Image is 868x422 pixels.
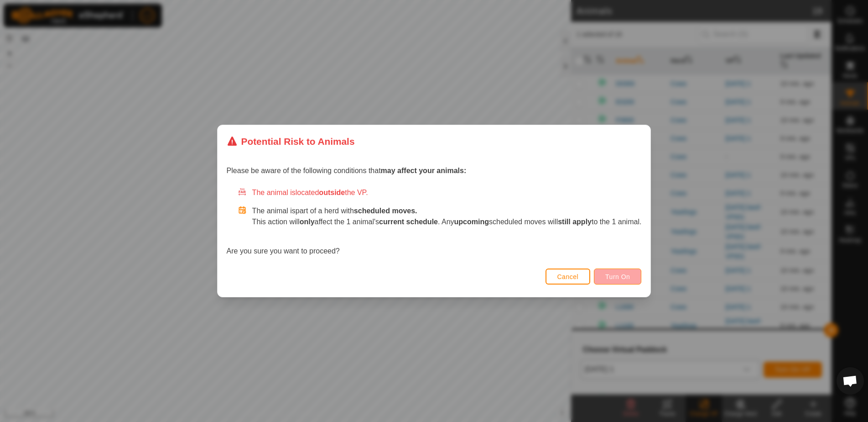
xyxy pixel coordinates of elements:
[454,218,489,226] strong: upcoming
[558,218,592,226] strong: still apply
[546,269,591,285] button: Cancel
[227,187,642,257] div: Are you sure you want to proceed?
[296,207,417,215] span: part of a herd with
[594,269,641,285] button: Turn On
[319,189,345,196] strong: outside
[227,134,355,148] div: Potential Risk to Animals
[227,167,467,174] span: Please be aware of the following conditions that
[300,218,315,226] strong: only
[381,167,467,174] strong: may affect your animals:
[837,367,864,395] div: Open chat
[379,218,438,226] strong: current schedule
[296,189,368,196] span: located the VP.
[557,273,579,280] span: Cancel
[354,207,417,215] strong: scheduled moves.
[238,187,642,198] div: The animal is
[605,273,630,280] span: Turn On
[252,216,642,227] p: This action will affect the 1 animal's . Any scheduled moves will to the 1 animal.
[252,206,642,216] p: The animal is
